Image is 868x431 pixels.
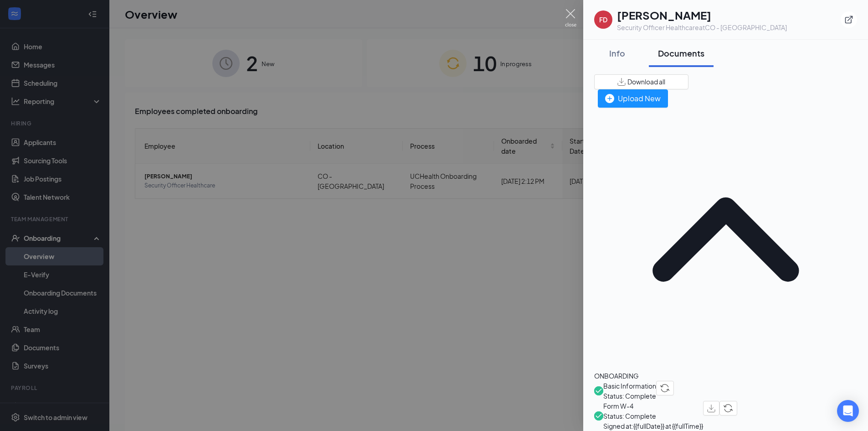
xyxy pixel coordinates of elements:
svg: ChevronUp [594,108,857,371]
div: Open Intercom Messenger [837,400,859,422]
button: Download all [594,74,688,89]
button: Upload New [598,89,668,108]
h1: [PERSON_NAME] [617,7,787,23]
div: FD [599,15,607,24]
div: Documents [658,47,704,59]
div: Info [603,47,631,59]
div: ONBOARDING [594,371,857,381]
div: Security Officer Healthcare at CO - [GEOGRAPHIC_DATA] [617,23,787,32]
span: Signed at: {{fullDate}} at {{fullTime}} [603,421,703,431]
span: Download all [627,77,665,87]
button: ExternalLink [841,11,857,28]
span: Form W-4 [603,401,703,411]
svg: ExternalLink [844,15,853,24]
span: Basic Information [603,381,656,391]
span: Status: Complete [603,411,703,421]
div: Upload New [605,93,661,104]
span: Status: Complete [603,391,656,401]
